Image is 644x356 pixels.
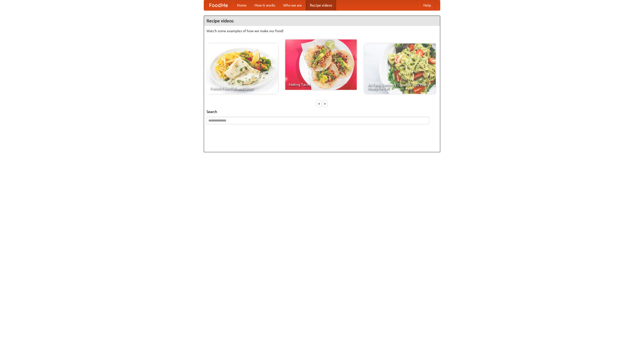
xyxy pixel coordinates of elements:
[364,44,436,94] a: An Easy, Summery Tomato Pasta That's Ready for Fall
[419,0,435,10] a: Help
[289,83,353,86] span: Making Tacos
[317,100,321,107] div: «
[368,83,432,90] span: An Easy, Summery Tomato Pasta That's Ready for Fall
[306,0,336,10] a: Recipe videos
[233,0,251,10] a: Home
[207,28,437,33] p: Watch some examples of how we make our food!
[207,44,278,94] a: French Fries Fish and Chips
[285,39,357,90] a: Making Tacos
[251,0,279,10] a: How it works
[323,100,327,107] div: »
[204,0,233,10] a: FoodMe
[279,0,306,10] a: Who we are
[207,109,437,114] h5: Search
[210,87,274,90] span: French Fries Fish and Chips
[204,16,440,26] h4: Recipe videos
